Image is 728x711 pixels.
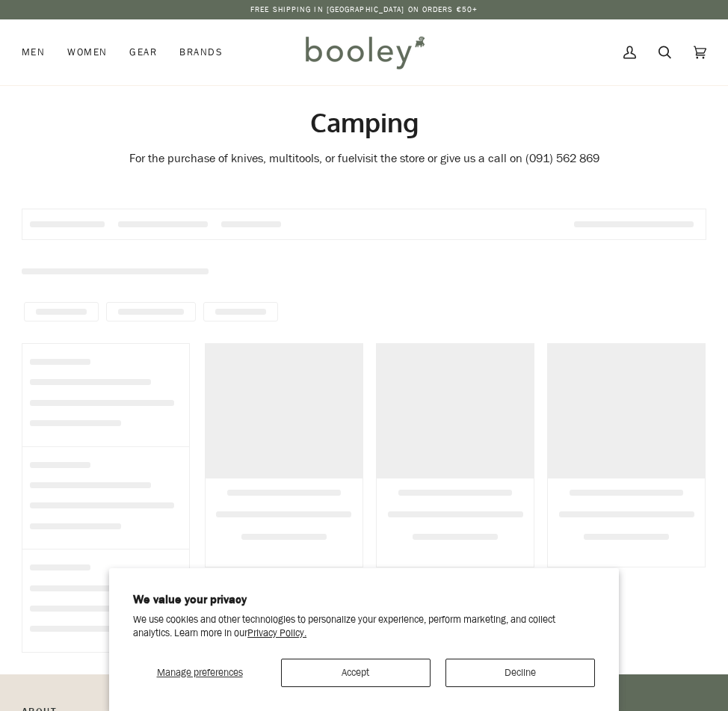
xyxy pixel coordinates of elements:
h2: We value your privacy [133,592,595,607]
button: Manage preferences [133,659,266,687]
span: Manage preferences [157,665,243,680]
a: Men [22,19,56,85]
button: Decline [445,659,595,687]
p: We use cookies and other technologies to personalize your experience, perform marketing, and coll... [133,613,595,639]
span: Gear [129,45,157,60]
span: Women [67,45,107,60]
span: Men [22,45,45,60]
p: visit the store or give us a call on (091) 562 869 [22,150,706,167]
span: For the purchase of knives, multitools, or fuel [129,150,357,166]
a: Women [56,19,118,85]
button: Accept [281,659,431,687]
a: Gear [118,19,168,85]
img: Booley [299,31,430,74]
h1: Camping [22,106,706,138]
a: Privacy Policy. [247,626,306,640]
p: Free Shipping in [GEOGRAPHIC_DATA] on Orders €50+ [250,4,478,16]
span: Brands [179,45,223,60]
a: Brands [168,19,234,85]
